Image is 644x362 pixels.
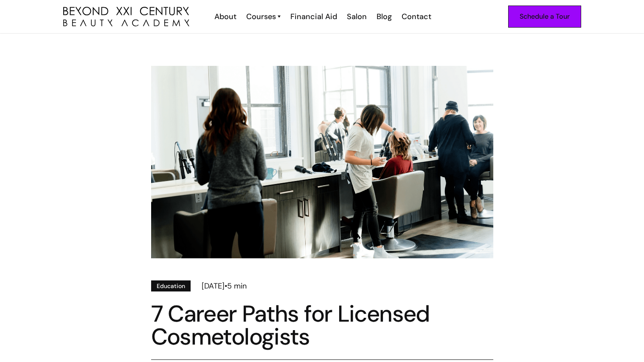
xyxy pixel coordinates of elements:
[290,11,337,22] div: Financial Aid
[157,281,185,291] div: Education
[202,280,225,291] div: [DATE]
[402,11,431,22] div: Contact
[151,66,493,258] img: hair stylist at a salon
[508,6,581,28] a: Schedule a Tour
[151,303,493,348] h1: 7 Career Paths for Licensed Cosmetologists
[341,11,371,22] a: Salon
[214,11,236,22] div: About
[347,11,367,22] div: Salon
[377,11,392,22] div: Blog
[246,11,281,22] a: Courses
[520,11,570,22] div: Schedule a Tour
[151,280,191,291] a: Education
[396,11,436,22] a: Contact
[246,11,276,22] div: Courses
[285,11,341,22] a: Financial Aid
[63,7,189,27] a: home
[63,7,189,27] img: beyond 21st century beauty academy logo
[371,11,396,22] a: Blog
[227,280,247,291] div: 5 min
[209,11,241,22] a: About
[225,280,227,291] div: •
